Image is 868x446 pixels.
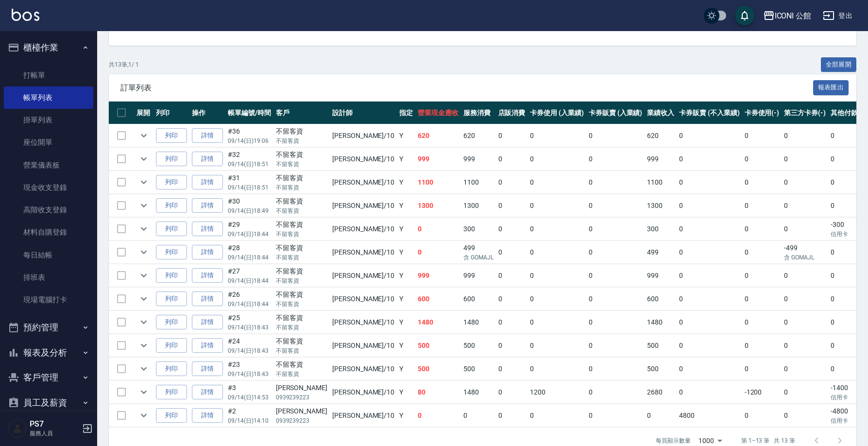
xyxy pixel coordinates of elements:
[496,194,528,217] td: 0
[645,334,677,357] td: 500
[330,124,397,147] td: [PERSON_NAME] /10
[397,264,415,287] td: Y
[192,175,223,190] a: 詳情
[330,404,397,427] td: [PERSON_NAME] /10
[225,311,273,334] td: #25
[276,406,327,416] div: [PERSON_NAME]
[156,385,187,400] button: 列印
[276,393,327,402] p: 0939239223
[192,222,223,237] a: 詳情
[645,102,677,124] th: 業績收入
[109,60,139,69] p: 共 13 筆, 1 / 1
[276,243,327,253] div: 不留客資
[192,128,223,143] a: 詳情
[496,334,528,357] td: 0
[228,370,271,378] p: 09/14 (日) 18:43
[228,253,271,262] p: 09/14 (日) 18:44
[528,124,586,147] td: 0
[645,241,677,264] td: 499
[276,346,327,355] p: 不留客資
[782,194,828,217] td: 0
[134,102,153,124] th: 展開
[528,241,586,264] td: 0
[759,6,816,26] button: ICONI 公館
[156,128,187,143] button: 列印
[782,311,828,334] td: 0
[276,266,327,276] div: 不留客資
[742,102,782,124] th: 卡券使用(-)
[225,241,273,264] td: #28
[136,315,151,329] button: expand row
[528,311,586,334] td: 0
[496,148,528,171] td: 0
[192,408,223,423] a: 詳情
[528,148,586,171] td: 0
[276,383,327,393] div: [PERSON_NAME]
[528,171,586,194] td: 0
[120,83,813,93] span: 訂單列表
[192,315,223,330] a: 詳情
[397,218,415,240] td: Y
[156,338,187,353] button: 列印
[225,381,273,404] td: #3
[136,245,151,259] button: expand row
[742,288,782,310] td: 0
[784,253,826,262] p: 含 GOMAJL
[153,102,189,124] th: 列印
[528,218,586,240] td: 0
[4,64,93,86] a: 打帳單
[330,381,397,404] td: [PERSON_NAME] /10
[645,404,677,427] td: 0
[461,241,496,264] td: 499
[645,171,677,194] td: 1100
[645,218,677,240] td: 300
[677,288,742,310] td: 0
[415,218,461,240] td: 0
[397,381,415,404] td: Y
[225,358,273,380] td: #23
[4,154,93,176] a: 營業儀表板
[461,404,496,427] td: 0
[528,102,586,124] th: 卡券使用 (入業績)
[461,102,496,124] th: 服務消費
[330,311,397,334] td: [PERSON_NAME] /10
[463,253,494,262] p: 含 GOMAJL
[228,137,271,145] p: 09/14 (日) 19:06
[228,346,271,355] p: 09/14 (日) 18:43
[677,241,742,264] td: 0
[742,404,782,427] td: 0
[782,102,828,124] th: 第三方卡券(-)
[4,35,93,60] button: 櫃檯作業
[136,152,151,166] button: expand row
[782,218,828,240] td: 0
[136,385,151,399] button: expand row
[645,358,677,380] td: 500
[136,268,151,283] button: expand row
[397,194,415,217] td: Y
[228,160,271,169] p: 09/14 (日) 18:51
[156,292,187,307] button: 列印
[496,381,528,404] td: 0
[461,194,496,217] td: 1300
[4,266,93,289] a: 排班表
[156,408,187,423] button: 列印
[397,311,415,334] td: Y
[528,358,586,380] td: 0
[586,148,645,171] td: 0
[228,416,271,425] p: 09/14 (日) 14:10
[656,436,691,445] p: 每頁顯示數量
[276,173,327,183] div: 不留客資
[586,358,645,380] td: 0
[225,102,273,124] th: 帳單編號/時間
[782,358,828,380] td: 0
[528,404,586,427] td: 0
[330,218,397,240] td: [PERSON_NAME] /10
[225,404,273,427] td: #2
[528,334,586,357] td: 0
[276,313,327,323] div: 不留客資
[461,334,496,357] td: 500
[225,124,273,147] td: #36
[136,361,151,376] button: expand row
[586,404,645,427] td: 0
[415,288,461,310] td: 600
